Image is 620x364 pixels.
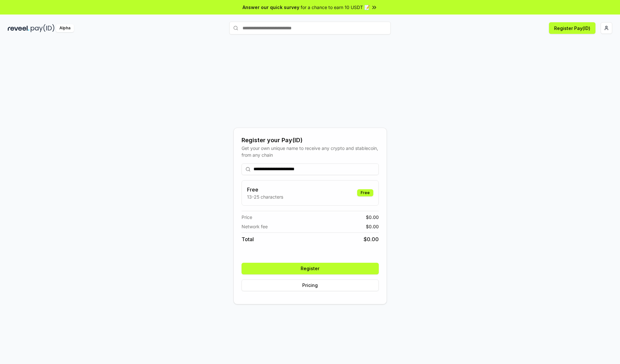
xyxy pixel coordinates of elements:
[366,223,379,230] span: $ 0.00
[301,4,370,11] span: for a chance to earn 10 USDT 📝
[549,22,595,34] button: Register Pay(ID)
[242,263,379,274] button: Register
[242,235,254,243] span: Total
[243,4,299,11] span: Answer our quick survey
[8,24,29,32] img: reveel_dark
[242,136,379,145] div: Register your Pay(ID)
[357,189,373,196] div: Free
[31,24,55,32] img: pay_id
[247,193,283,200] p: 13-25 characters
[242,214,252,221] span: Price
[247,186,283,193] h3: Free
[56,24,74,32] div: Alpha
[242,280,379,291] button: Pricing
[366,214,379,221] span: $ 0.00
[364,235,379,243] span: $ 0.00
[242,223,268,230] span: Network fee
[242,145,379,158] div: Get your own unique name to receive any crypto and stablecoin, from any chain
